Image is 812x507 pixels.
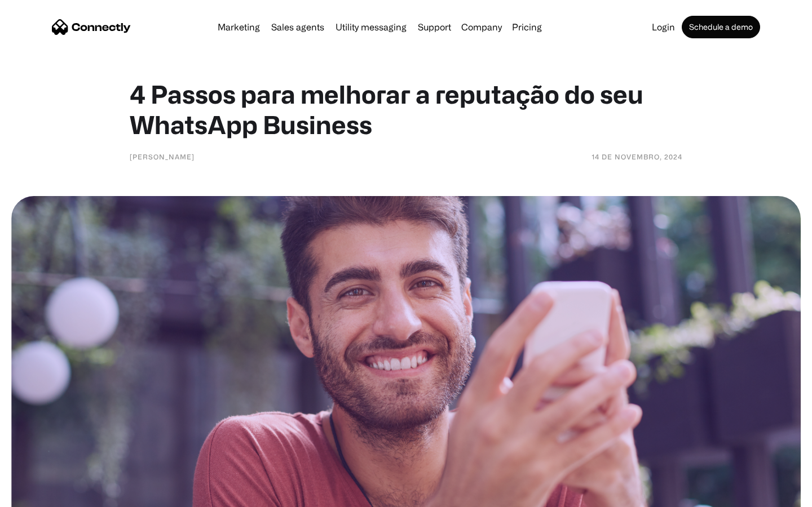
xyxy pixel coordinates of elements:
[130,79,682,140] h1: 4 Passos para melhorar a reputação do seu WhatsApp Business
[23,487,68,503] ul: Language list
[52,19,131,35] a: home
[413,23,456,32] a: Support
[507,23,546,32] a: Pricing
[647,23,679,32] a: Login
[682,16,760,38] a: Schedule a demo
[11,487,68,503] aside: Language selected: English
[213,23,264,32] a: Marketing
[458,19,505,35] div: Company
[130,151,195,162] div: [PERSON_NAME]
[267,23,329,32] a: Sales agents
[592,151,682,162] div: 14 de novembro, 2024
[331,23,411,32] a: Utility messaging
[461,19,502,35] div: Company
